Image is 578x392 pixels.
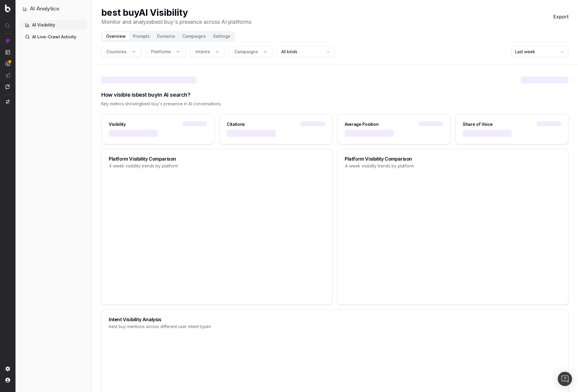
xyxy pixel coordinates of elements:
[129,32,153,40] button: Prompts
[5,4,10,12] img: Botify logo
[101,18,251,26] p: Monitor and analyze best buy 's presence across AI platforms
[5,378,10,382] img: My account
[558,372,572,386] div: Open Intercom Messenger
[101,101,568,107] div: Key metrics showing best buy 's presence in AI conversations
[209,32,234,40] button: Settings
[20,32,87,42] a: AI Live-Crawl Activity
[345,121,378,127] div: Average Position
[151,49,171,55] span: Platforms
[227,121,245,127] div: Citations
[30,5,59,13] h1: AI Analytics
[102,32,129,40] button: Overview
[5,73,10,78] img: Studio
[345,163,561,169] div: 4-week visibility trends by platform
[20,20,87,30] a: AI Visibility
[553,13,568,20] button: Export
[101,7,251,18] h1: best buy AI Visibility
[109,121,126,127] div: Visibility
[109,163,325,169] div: 4-week visibility trends by platform
[195,49,210,55] span: Intents
[109,156,325,161] div: Platform Visibility Comparison
[234,49,258,55] span: Campaigns
[5,38,10,43] img: Analytics
[153,32,179,40] button: Domains
[109,324,561,330] div: best buy mentions across different user intent types
[5,61,10,66] img: Activation
[463,121,493,127] div: Share of Voice
[5,50,10,55] img: Intelligence
[109,317,561,322] div: Intent Visibility Analysis
[5,84,10,89] img: Assist
[101,91,568,99] div: How visible is best buy in AI search?
[345,156,561,161] div: Platform Visibility Comparison
[106,49,127,55] span: Countries
[23,5,84,13] button: AI Analytics
[179,32,209,40] button: Campaigns
[5,366,10,371] img: Setting
[6,100,10,104] img: Switch project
